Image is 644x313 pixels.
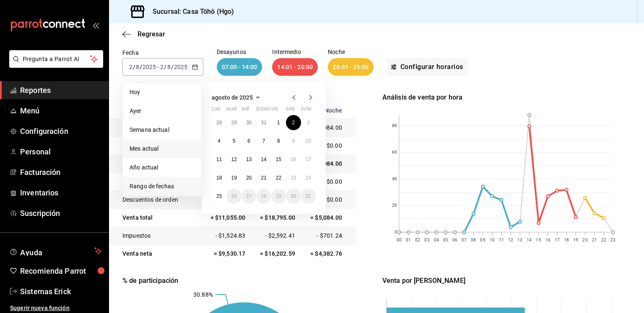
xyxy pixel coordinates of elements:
[306,193,311,199] abbr: 31 de agosto de 2025
[301,170,316,185] button: 24 de agosto de 2025
[601,238,606,242] text: 22
[200,245,250,263] td: = $9,530.17
[9,50,103,68] button: Pregunta a Parrot AI
[592,238,597,242] text: 21
[212,92,263,103] button: agosto de 2025
[508,238,513,242] text: 12
[212,94,253,101] span: agosto de 2025
[247,138,250,144] abbr: 6 de agosto de 2025
[92,22,99,28] button: open_drawer_menu
[307,120,310,126] abbr: 3 de agosto de 2025
[246,156,252,162] abbr: 13 de agosto de 2025
[452,238,457,242] text: 06
[109,245,200,263] td: Venta neta
[490,238,495,242] text: 10
[216,156,222,162] abbr: 11 de agosto de 2025
[573,238,578,242] text: 19
[217,58,262,76] div: 07:00 - 14:00
[256,170,271,185] button: 21 de agosto de 2025
[246,193,252,199] abbr: 27 de agosto de 2025
[276,175,281,181] abbr: 22 de agosto de 2025
[424,238,429,242] text: 03
[395,230,397,235] text: 0
[272,49,318,55] p: Intermedio
[226,133,241,149] button: 5 de agosto de 2025
[328,58,374,76] div: 20:01 - 23:00
[536,238,541,242] text: 15
[23,55,90,64] span: Pregunta a Parrot AI
[286,115,301,130] button: 2 de agosto de 2025
[130,88,195,97] span: Hoy
[157,64,159,70] span: -
[109,137,200,155] td: Cargos por servicio
[292,120,295,126] abbr: 2 de agosto de 2025
[261,156,266,162] abbr: 14 de agosto de 2025
[246,175,252,181] abbr: 20 de agosto de 2025
[241,170,256,185] button: 20 de agosto de 2025
[130,107,195,115] span: Ayer
[291,193,296,199] abbr: 30 de agosto de 2025
[250,227,300,245] td: - $2,592.41
[130,144,195,153] span: Mes actual
[286,189,301,204] button: 30 de agosto de 2025
[20,246,91,256] span: Ayuda
[300,227,356,245] td: - $701.24
[135,64,140,70] input: --
[527,238,532,242] text: 14
[387,58,468,76] button: Configurar horarios
[109,173,200,191] td: Descuentos de artículos
[109,209,200,227] td: Venta total
[216,175,222,181] abbr: 18 de agosto de 2025
[212,133,226,149] button: 4 de agosto de 2025
[10,304,102,313] span: Sugerir nueva función
[167,64,171,70] input: --
[276,193,281,199] abbr: 29 de agosto de 2025
[301,189,316,204] button: 31 de agosto de 2025
[241,106,249,115] abbr: miércoles
[20,265,102,277] span: Recomienda Parrot
[226,189,241,204] button: 26 de agosto de 2025
[291,156,296,162] abbr: 16 de agosto de 2025
[306,156,311,162] abbr: 17 de agosto de 2025
[301,115,316,130] button: 3 de agosto de 2025
[218,138,221,144] abbr: 4 de agosto de 2025
[499,238,504,242] text: 11
[261,193,266,199] abbr: 28 de agosto de 2025
[160,64,164,70] input: --
[246,120,252,126] abbr: 30 de julio de 2025
[256,189,271,204] button: 28 de agosto de 2025
[200,227,250,245] td: - $1,524.83
[434,238,439,242] text: 04
[20,187,102,198] span: Inventarios
[328,49,374,55] p: Noche
[193,291,213,298] text: 30.88%
[277,138,280,144] abbr: 8 de agosto de 2025
[256,152,271,167] button: 14 de agosto de 2025
[382,276,629,286] div: Venta por [PERSON_NAME]
[250,245,300,263] td: = $16,202.59
[241,133,256,149] button: 6 de agosto de 2025
[392,177,397,182] text: 4K
[140,64,142,70] span: /
[20,105,102,116] span: Menú
[564,238,569,242] text: 18
[20,167,102,178] span: Facturación
[6,61,103,69] a: Pregunta a Parrot AI
[250,209,300,227] td: = $18,795.00
[271,115,286,130] button: 1 de agosto de 2025
[443,238,448,242] text: 05
[212,106,221,115] abbr: lunes
[130,126,195,134] span: Semana actual
[271,189,286,204] button: 29 de agosto de 2025
[276,156,281,162] abbr: 15 de agosto de 2025
[233,138,236,144] abbr: 5 de agosto de 2025
[231,175,236,181] abbr: 19 de agosto de 2025
[20,126,102,137] span: Configuración
[392,150,397,155] text: 6K
[256,133,271,149] button: 7 de agosto de 2025
[122,50,203,56] label: Fecha
[271,133,286,149] button: 8 de agosto de 2025
[200,191,250,209] td: - $0.00
[171,64,174,70] span: /
[241,115,256,130] button: 30 de julio de 2025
